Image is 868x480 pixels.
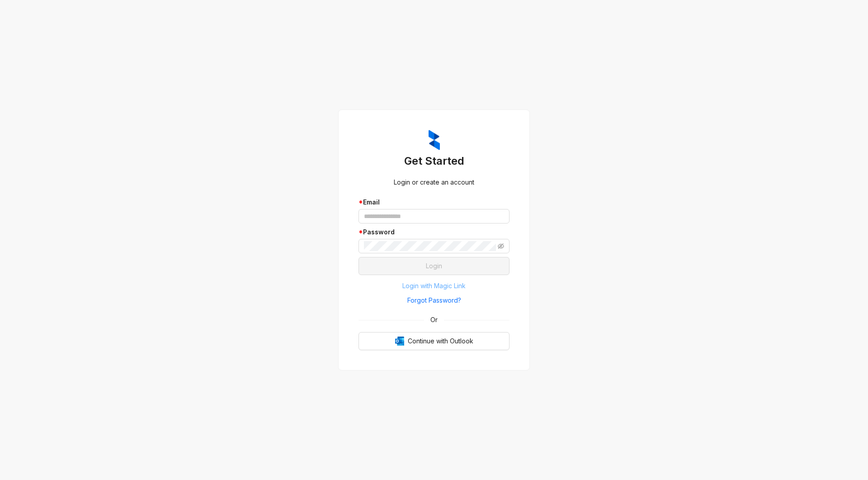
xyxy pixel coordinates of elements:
div: Password [359,227,509,237]
button: Forgot Password? [359,293,509,308]
img: Outlook [395,337,404,346]
div: Login or create an account [359,177,509,187]
h3: Get Started [359,154,509,168]
span: eye-invisible [498,243,504,249]
span: Continue with Outlook [408,336,473,346]
button: Login [359,257,509,275]
button: Login with Magic Link [359,279,509,293]
div: Email [359,197,509,207]
img: ZumaIcon [429,130,440,151]
button: OutlookContinue with Outlook [359,332,509,350]
span: Login with Magic Link [402,281,466,291]
span: Or [424,315,444,325]
span: Forgot Password? [407,295,461,305]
